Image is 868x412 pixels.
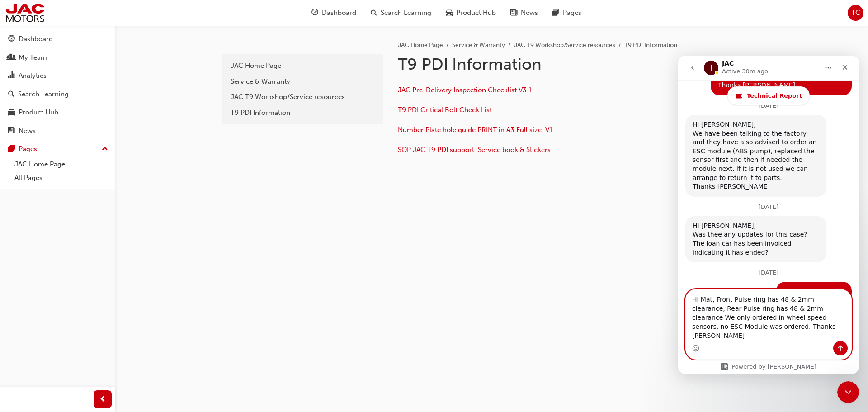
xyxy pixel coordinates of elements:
a: All Pages [11,171,112,185]
a: SOP JAC T9 PDI support. Service book & Stickers [398,146,551,154]
button: TC [848,5,863,21]
div: Pages [19,144,37,154]
div: T9 PDI Information [231,108,375,118]
span: pages-icon [8,145,15,153]
iframe: Intercom live chat [837,381,859,403]
a: Product Hub [4,104,112,121]
span: car-icon [8,109,15,117]
button: Pages [4,141,112,157]
a: news-iconNews [503,4,545,22]
a: My Team [4,49,112,66]
a: News [4,123,112,139]
span: people-icon [8,54,15,62]
div: JAC T9 Workshop/Service resources [231,92,375,102]
div: Search Learning [18,89,69,99]
a: Service & Warranty [452,41,505,49]
a: Number Plate hole guide PRINT in A3 Full size. V1 [398,126,552,134]
span: guage-icon [311,7,318,19]
li: T9 PDI Information [624,40,677,51]
a: Analytics [4,67,112,84]
div: Product Hub [19,107,58,118]
a: pages-iconPages [545,4,589,22]
span: news-icon [510,7,517,19]
div: My Team [19,52,47,63]
a: T9 PDI Critical Bolt Check List [398,106,492,114]
a: JAC Home Page [11,157,112,171]
span: search-icon [371,7,377,19]
span: pages-icon [552,7,559,19]
a: JAC Home Page [226,58,380,74]
a: JAC Home Page [398,41,443,49]
span: prev-icon [99,394,106,405]
a: JAC T9 Workshop/Service resources [514,41,615,49]
a: T9 PDI Information [226,105,380,121]
span: news-icon [8,127,15,135]
a: car-iconProduct Hub [439,4,503,22]
span: Pages [563,8,581,18]
span: Dashboard [322,8,356,18]
a: search-iconSearch Learning [363,4,439,22]
span: guage-icon [8,35,15,43]
span: car-icon [446,7,453,19]
div: News [19,126,36,136]
span: TC [851,8,860,18]
a: Service & Warranty [226,74,380,90]
a: guage-iconDashboard [304,4,363,22]
span: Search Learning [381,8,431,18]
a: JAC Pre-Delivery Inspection Checklist V3.1 [398,86,532,94]
div: Analytics [19,71,47,81]
a: JAC T9 Workshop/Service resources [226,89,380,105]
h1: T9 PDI Information [398,54,694,74]
div: Service & Warranty [231,76,375,87]
button: DashboardMy TeamAnalyticsSearch LearningProduct HubNews [4,29,112,141]
img: jac-portal [5,3,46,23]
a: Dashboard [4,31,112,47]
span: search-icon [8,90,14,99]
a: Search Learning [4,86,112,103]
div: JAC Home Page [231,61,375,71]
span: chart-icon [8,72,15,80]
iframe: Intercom live chat [678,56,859,374]
span: up-icon [102,143,108,155]
span: News [521,8,538,18]
span: Product Hub [456,8,496,18]
div: Dashboard [19,34,53,44]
